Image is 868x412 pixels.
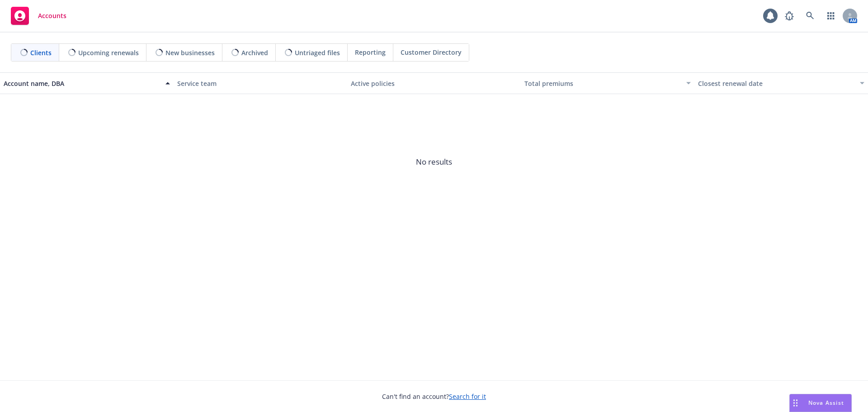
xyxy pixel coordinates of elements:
a: Switch app [822,7,840,25]
div: Account name, DBA [4,79,160,88]
a: Search [801,7,819,25]
span: Nova Assist [808,399,844,407]
span: Customer Directory [401,47,462,57]
span: Can't find an account? [382,392,486,401]
span: Clients [30,48,52,57]
button: Closest renewal date [694,72,868,94]
span: Archived [241,48,268,57]
div: Active policies [351,79,517,88]
button: Service team [174,72,347,94]
div: Closest renewal date [698,79,854,88]
span: Accounts [38,12,66,19]
div: Drag to move [790,394,801,412]
div: Service team [177,79,344,88]
a: Search for it [449,392,486,401]
button: Active policies [347,72,521,94]
a: Report a Bug [780,7,798,25]
a: Accounts [7,3,70,28]
span: New businesses [165,48,215,57]
span: Untriaged files [295,48,340,57]
button: Nova Assist [789,394,852,412]
span: Reporting [355,47,386,57]
button: Total premiums [521,72,694,94]
span: Upcoming renewals [78,48,139,57]
div: Total premiums [524,79,681,88]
